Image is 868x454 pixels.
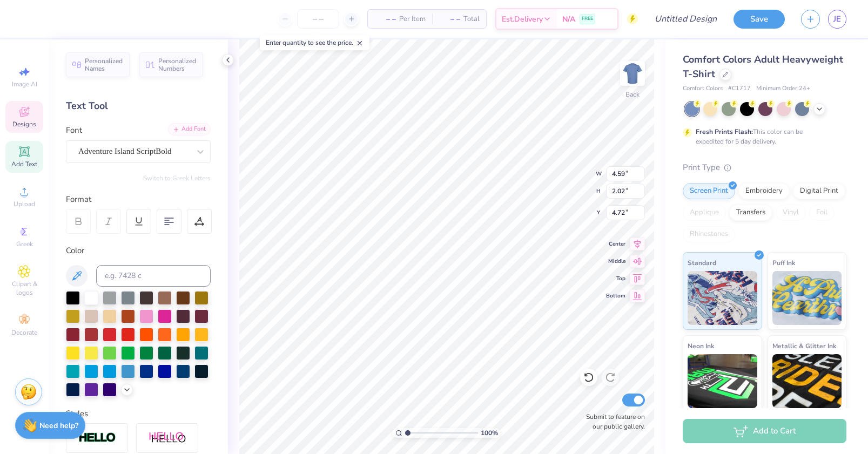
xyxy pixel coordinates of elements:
span: – – [374,13,396,25]
div: Digital Print [793,183,845,199]
strong: Need help? [39,421,78,431]
div: Rhinestones [683,226,735,242]
div: Embroidery [738,183,790,199]
span: Upload [14,200,35,208]
div: Foil [809,205,835,221]
div: Enter quantity to see the price. [260,35,369,50]
strong: Fresh Prints Flash: [696,127,753,136]
div: Print Type [683,161,846,174]
a: JE [828,10,846,29]
span: Add Text [11,160,37,168]
span: Top [606,275,625,282]
span: Per Item [399,13,426,25]
span: Neon Ink [688,340,714,351]
span: Clipart & logos [5,280,43,297]
div: Applique [683,205,726,221]
div: Format [66,193,212,206]
span: Personalized Numbers [158,57,197,72]
span: Comfort Colors Adult Heavyweight T-Shirt [683,53,843,80]
img: Standard [688,271,757,325]
input: Untitled Design [646,8,725,30]
div: Screen Print [683,183,735,199]
span: Minimum Order: 24 + [756,84,810,93]
label: Submit to feature on our public gallery. [580,412,645,431]
span: FREE [582,15,593,23]
span: Middle [606,258,625,265]
img: Neon Ink [688,354,757,408]
div: Transfers [729,205,772,221]
span: Total [463,13,480,25]
span: Comfort Colors [683,84,723,93]
input: e.g. 7428 c [96,265,211,287]
div: Back [625,90,640,99]
span: Center [606,240,625,248]
span: Metallic & Glitter Ink [772,340,836,351]
span: Bottom [606,292,625,300]
div: Vinyl [776,205,806,221]
div: Color [66,245,211,257]
span: Greek [16,240,33,248]
span: Personalized Names [85,57,123,72]
span: Decorate [11,328,37,337]
span: JE [833,13,841,25]
button: Save [734,10,785,29]
label: Font [66,124,82,137]
span: # C1717 [728,84,751,93]
span: Puff Ink [772,257,795,268]
span: Image AI [12,80,37,89]
div: Add Font [168,123,211,135]
img: Metallic & Glitter Ink [772,354,842,408]
div: Text Tool [66,99,211,113]
span: Standard [688,257,716,268]
span: Designs [12,120,36,128]
span: 100 % [481,428,498,438]
img: Back [622,63,643,84]
span: Est. Delivery [502,13,543,25]
div: This color can be expedited for 5 day delivery. [696,127,829,146]
button: Switch to Greek Letters [143,174,211,182]
img: Puff Ink [772,271,842,325]
span: N/A [562,13,575,25]
div: Styles [66,408,211,420]
span: – – [439,13,460,25]
img: Stroke [78,432,116,444]
img: Shadow [149,431,186,445]
input: – – [297,9,339,29]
